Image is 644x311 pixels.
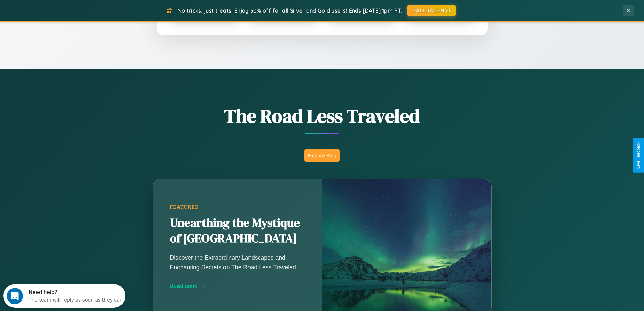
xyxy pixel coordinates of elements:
div: Need help? [25,6,119,11]
div: The team will reply as soon as they can [25,11,119,18]
button: Explore Blog [304,149,340,162]
h1: The Road Less Traveled [119,103,525,129]
div: Read more → [170,282,305,289]
div: Featured [170,204,305,210]
div: Give Feedback [636,142,641,169]
iframe: Intercom live chat [7,288,23,304]
button: HALLOWEEN30 [407,5,456,16]
div: Open Intercom Messenger [3,3,126,21]
span: No tricks, just treats! Enjoy 30% off for all Silver and Gold users! Ends [DATE] 1pm PT. [177,7,402,14]
iframe: Intercom live chat discovery launcher [3,284,125,308]
p: Discover the Extraordinary Landscapes and Enchanting Secrets on The Road Less Traveled. [170,253,305,272]
h2: Unearthing the Mystique of [GEOGRAPHIC_DATA] [170,215,305,246]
